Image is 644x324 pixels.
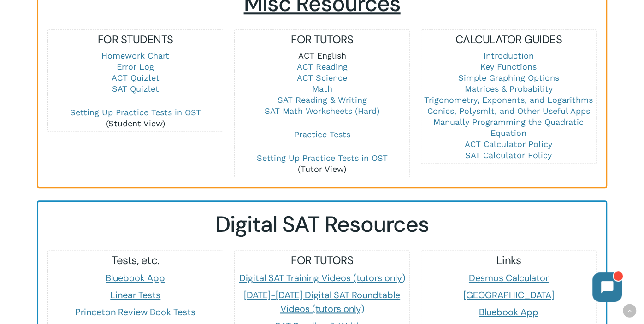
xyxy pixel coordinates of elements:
[47,211,597,238] h2: Digital SAT Resources
[479,306,538,318] a: Bluebook App
[484,51,534,60] a: Introduction
[465,150,552,160] a: SAT Calculator Policy
[421,32,596,47] h5: CALCULATOR GUIDES
[75,306,195,318] a: Princeton Review Book Tests
[297,73,347,82] a: ACT Science
[463,289,554,301] a: [GEOGRAPHIC_DATA]
[244,289,400,315] a: [DATE]-[DATE] Digital SAT Roundtable Videos (tutors only)
[294,130,350,139] a: Practice Tests
[312,84,332,94] a: Math
[465,139,552,149] a: ACT Calculator Policy
[235,253,409,268] h5: FOR TUTORS
[48,107,222,129] p: (Student View)
[117,62,154,71] a: Error Log
[48,253,222,268] h5: Tests, etc.
[256,153,387,163] a: Setting Up Practice Tests in OST
[235,153,409,175] p: (Tutor View)
[265,106,379,116] a: SAT Math Worksheets (Hard)
[235,32,409,47] h5: FOR TUTORS
[277,95,366,105] a: SAT Reading & Writing
[480,62,537,71] a: Key Functions
[112,73,160,82] a: ACT Quizlet
[298,51,346,60] a: ACT English
[110,289,160,301] a: Linear Tests
[465,84,553,94] a: Matrices & Probability
[433,117,584,138] a: Manually Programming the Quadratic Equation
[469,272,549,284] a: Desmos Calculator
[424,95,593,105] a: Trigonometry, Exponents, and Logarithms
[106,272,165,284] a: Bluebook App
[421,253,596,268] h5: Links
[70,107,201,117] a: Setting Up Practice Tests in OST
[101,51,169,60] a: Homework Chart
[296,62,347,71] a: ACT Reading
[458,73,559,82] a: Simple Graphing Options
[583,263,631,311] iframe: Chatbot
[239,272,405,284] a: Digital SAT Training Videos (tutors only)
[112,84,159,94] a: SAT Quizlet
[427,106,590,116] a: Conics, Polysmlt, and Other Useful Apps
[48,32,222,47] h5: FOR STUDENTS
